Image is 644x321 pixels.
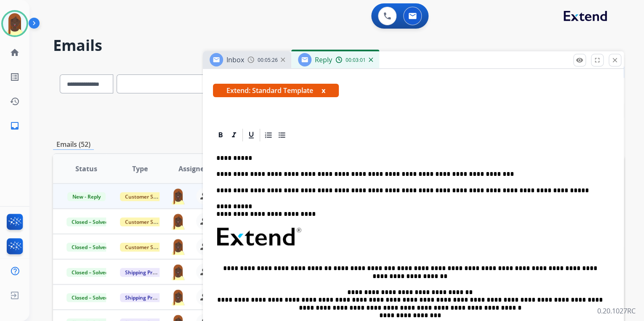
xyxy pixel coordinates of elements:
[53,139,94,150] p: Emails (52)
[597,306,636,316] p: 0.20.1027RC
[214,129,227,141] div: Bold
[170,289,186,305] img: agent-avatar
[576,56,583,64] mat-icon: remove_red_eye
[120,192,175,201] span: Customer Support
[322,85,325,96] button: x
[67,218,113,226] span: Closed – Solved
[170,238,186,255] img: agent-avatar
[120,268,178,277] span: Shipping Protection
[245,129,258,141] div: Underline
[67,243,113,252] span: Closed – Solved
[262,129,275,141] div: Ordered List
[132,164,148,174] span: Type
[346,57,366,64] span: 00:03:01
[200,292,210,302] mat-icon: person_remove
[170,213,186,230] img: agent-avatar
[276,129,288,141] div: Bullet List
[200,267,210,277] mat-icon: person_remove
[67,268,113,277] span: Closed – Solved
[200,241,210,252] mat-icon: person_remove
[258,57,278,64] span: 00:05:26
[120,293,178,302] span: Shipping Protection
[10,72,20,82] mat-icon: list_alt
[67,293,113,302] span: Closed – Solved
[200,216,210,226] mat-icon: person_remove
[53,37,624,54] h2: Emails
[226,55,244,64] span: Inbox
[611,56,619,64] mat-icon: close
[200,191,210,201] mat-icon: person_remove
[178,164,208,174] span: Assignee
[3,12,27,35] img: avatar
[228,129,240,141] div: Italic
[120,218,175,226] span: Customer Support
[170,263,186,280] img: agent-avatar
[10,121,20,131] mat-icon: inbox
[213,84,339,97] span: Extend: Standard Template
[75,164,97,174] span: Status
[10,48,20,58] mat-icon: home
[315,55,332,64] span: Reply
[67,192,106,201] span: New - Reply
[170,188,186,204] img: agent-avatar
[120,243,175,252] span: Customer Support
[10,96,20,106] mat-icon: history
[593,56,601,64] mat-icon: fullscreen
